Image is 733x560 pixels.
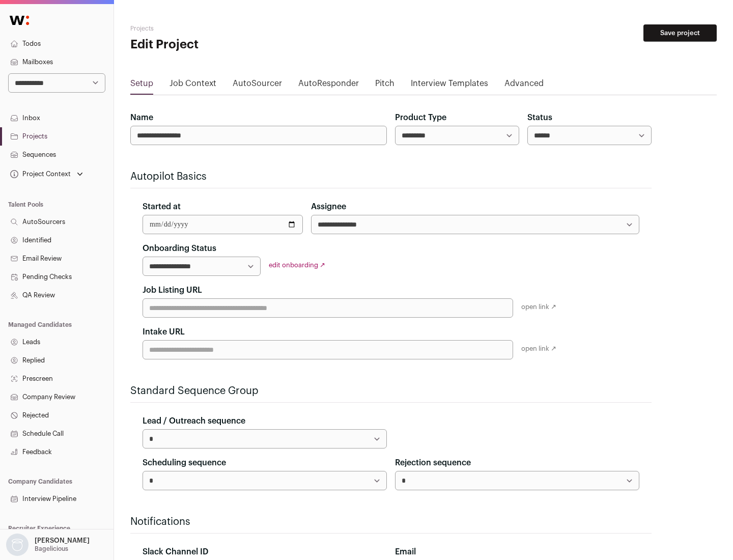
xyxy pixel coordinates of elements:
[527,111,552,124] label: Status
[130,515,652,529] h2: Notifications
[130,37,326,53] h1: Edit Project
[6,534,29,556] img: nopic.png
[170,77,216,94] a: Job Context
[143,284,202,296] label: Job Listing URL
[411,77,488,94] a: Interview Templates
[395,546,639,558] div: Email
[143,242,216,255] label: Onboarding Status
[143,457,226,469] label: Scheduling sequence
[143,546,208,558] label: Slack Channel ID
[130,111,153,124] label: Name
[311,201,346,213] label: Assignee
[643,24,717,42] button: Save project
[395,457,471,469] label: Rejection sequence
[8,170,71,178] div: Project Context
[35,537,90,545] p: [PERSON_NAME]
[130,24,326,33] h2: Projects
[8,167,85,181] button: Open dropdown
[233,77,282,94] a: AutoSourcer
[4,10,35,31] img: Wellfound
[130,77,153,94] a: Setup
[395,111,446,124] label: Product Type
[130,170,652,184] h2: Autopilot Basics
[375,77,394,94] a: Pitch
[269,262,325,268] a: edit onboarding ↗
[298,77,359,94] a: AutoResponder
[130,384,652,398] h2: Standard Sequence Group
[4,534,92,556] button: Open dropdown
[143,201,181,213] label: Started at
[35,545,68,553] p: Bagelicious
[504,77,544,94] a: Advanced
[143,415,245,427] label: Lead / Outreach sequence
[143,326,185,338] label: Intake URL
